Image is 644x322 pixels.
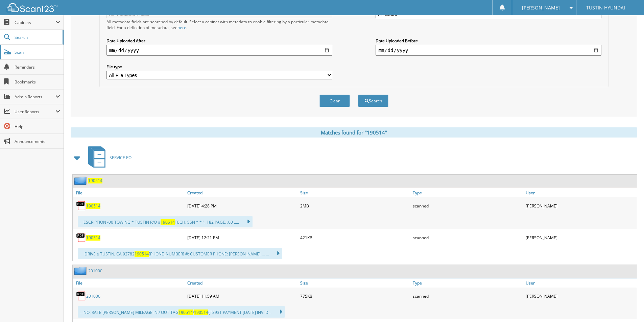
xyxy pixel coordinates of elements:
[74,176,88,185] img: folder2.png
[106,38,332,44] label: Date Uploaded After
[135,251,149,257] span: 190514
[524,278,637,288] a: User
[299,199,411,213] div: 2MB
[15,94,55,100] span: Admin Reports
[15,139,60,144] span: Announcements
[524,188,637,197] a: User
[411,188,524,197] a: Type
[358,95,388,107] button: Search
[86,235,100,241] a: 190514
[106,19,332,30] div: All metadata fields are searched by default. Select a cabinet with metadata to enable filtering b...
[78,248,282,259] div: ... DRIVE e TUSTIN, CA 92782 [PHONE_NUMBER] #: CUSTOMER PHONE: [PERSON_NAME] ... ...
[186,289,299,303] div: [DATE] 11:59 AM
[86,203,100,209] a: 190514
[73,188,186,197] a: File
[88,178,102,183] a: 190514
[73,278,186,288] a: File
[522,6,560,10] span: [PERSON_NAME]
[299,231,411,244] div: 421KB
[15,34,59,40] span: Search
[78,216,253,227] div: ...ESCRIPTION -00 TOWING * TUSTIN R/O # TECH. SSN * * ‘ , 182 PAGE: .00 .....
[299,289,411,303] div: 775KB
[15,79,60,85] span: Bookmarks
[76,291,86,301] img: PDF.png
[15,49,60,55] span: Scan
[84,144,132,171] a: SERVICE RO
[110,155,132,160] span: SERVICE RO
[376,45,601,56] input: end
[319,95,350,107] button: Clear
[76,232,86,243] img: PDF.png
[88,268,102,274] a: 201000
[71,127,637,138] div: Matches found for "190514"
[299,278,411,288] a: Size
[76,201,86,211] img: PDF.png
[177,25,186,30] a: here
[186,199,299,213] div: [DATE] 4:28 PM
[7,3,57,12] img: scan123-logo-white.svg
[186,278,299,288] a: Created
[411,231,524,244] div: scanned
[524,199,637,213] div: [PERSON_NAME]
[161,219,175,225] span: 190514
[178,309,193,315] span: 190514
[74,267,88,275] img: folder2.png
[186,231,299,244] div: [DATE] 12:21 PM
[194,309,208,315] span: 190514
[106,64,332,70] label: File type
[106,45,332,56] input: start
[15,20,55,25] span: Cabinets
[186,188,299,197] a: Created
[86,293,100,299] a: 201000
[524,289,637,303] div: [PERSON_NAME]
[411,199,524,213] div: scanned
[15,64,60,70] span: Reminders
[78,306,285,318] div: ...NO. RATE [PERSON_NAME] MILEAGE IN / OUT TAG / {T3931 PAYMENT [DATE] INV. D...
[299,188,411,197] a: Size
[15,109,55,115] span: User Reports
[376,38,601,44] label: Date Uploaded Before
[586,6,625,10] span: TUSTIN HYUNDAI
[411,289,524,303] div: scanned
[15,124,60,129] span: Help
[411,278,524,288] a: Type
[524,231,637,244] div: [PERSON_NAME]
